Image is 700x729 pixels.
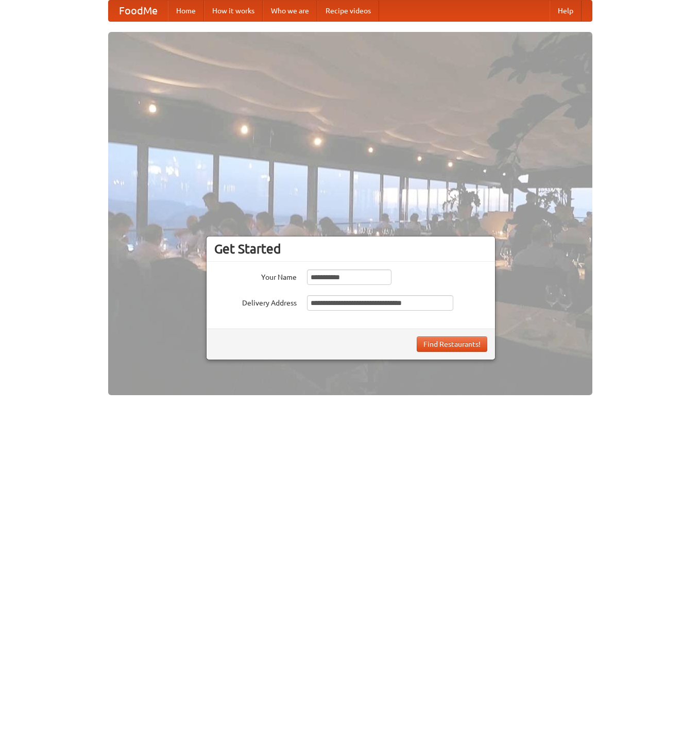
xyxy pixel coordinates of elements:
label: Your Name [214,269,297,282]
h3: Get Started [214,241,487,257]
a: Who we are [263,1,317,21]
a: Help [550,1,582,21]
a: How it works [204,1,263,21]
button: Find Restaurants! [417,336,487,352]
a: Recipe videos [317,1,379,21]
a: FoodMe [109,1,168,21]
a: Home [168,1,204,21]
label: Delivery Address [214,295,297,308]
